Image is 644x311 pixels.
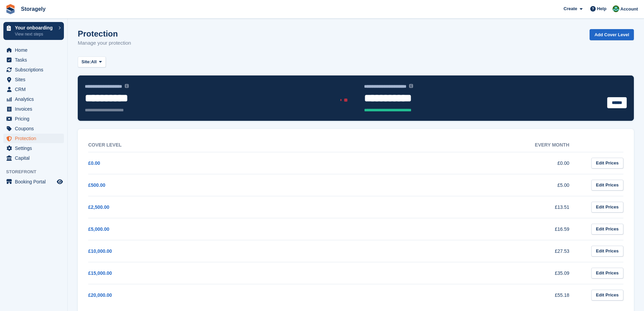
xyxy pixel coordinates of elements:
[56,178,64,186] a: Preview store
[336,152,583,174] td: £0.00
[18,3,48,15] a: Storagely
[15,153,55,163] span: Capital
[15,177,55,186] span: Booking Portal
[78,39,131,47] p: Manage your protection
[564,5,577,12] span: Create
[5,4,16,14] img: stora-icon-8386f47178a22dfd0bd8f6a31ec36ba5ce8667c1dd55bd0f319d3a0aa187defe.svg
[336,174,583,196] td: £5.00
[591,224,623,235] a: Edit Prices
[3,114,64,124] a: menu
[591,246,623,257] a: Edit Prices
[613,5,619,12] img: Notifications
[15,94,55,104] span: Analytics
[15,85,55,94] span: CRM
[125,84,129,88] img: icon-info-grey-7440780725fd019a000dd9b08b2336e03edf1995a4989e88bcd33f0948082b44.svg
[336,138,583,152] th: Every month
[15,75,55,84] span: Sites
[15,31,55,37] p: View next steps
[591,202,623,213] a: Edit Prices
[336,262,583,284] td: £35.09
[3,134,64,143] a: menu
[91,59,97,65] span: All
[81,59,91,65] span: Site:
[15,65,55,74] span: Subscriptions
[88,270,112,276] a: £15,000.00
[15,25,55,30] p: Your onboarding
[3,143,64,153] a: menu
[3,85,64,94] a: menu
[591,180,623,191] a: Edit Prices
[15,104,55,114] span: Invoices
[78,29,131,38] h1: Protection
[15,45,55,55] span: Home
[3,75,64,84] a: menu
[591,158,623,169] a: Edit Prices
[88,248,112,254] a: £10,000.00
[88,204,109,210] a: £2,500.00
[15,134,55,143] span: Protection
[88,226,109,232] a: £5,000.00
[591,290,623,301] a: Edit Prices
[336,196,583,218] td: £13.51
[78,57,106,68] button: Site: All
[15,124,55,133] span: Coupons
[620,6,638,13] span: Account
[3,55,64,65] a: menu
[88,292,112,298] a: £20,000.00
[15,114,55,124] span: Pricing
[3,177,64,186] a: menu
[336,240,583,262] td: £27.53
[88,160,100,166] a: £0.00
[3,45,64,55] a: menu
[597,5,606,12] span: Help
[3,104,64,114] a: menu
[88,182,105,188] a: £500.00
[6,169,67,175] span: Storefront
[590,29,634,40] a: Add Cover Level
[3,65,64,74] a: menu
[3,124,64,133] a: menu
[591,268,623,279] a: Edit Prices
[3,22,64,40] a: Your onboarding View next steps
[88,138,336,152] th: Cover Level
[336,284,583,306] td: £55.18
[15,55,55,65] span: Tasks
[15,143,55,153] span: Settings
[336,218,583,240] td: £16.59
[3,153,64,163] a: menu
[409,84,413,88] img: icon-info-grey-7440780725fd019a000dd9b08b2336e03edf1995a4989e88bcd33f0948082b44.svg
[3,94,64,104] a: menu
